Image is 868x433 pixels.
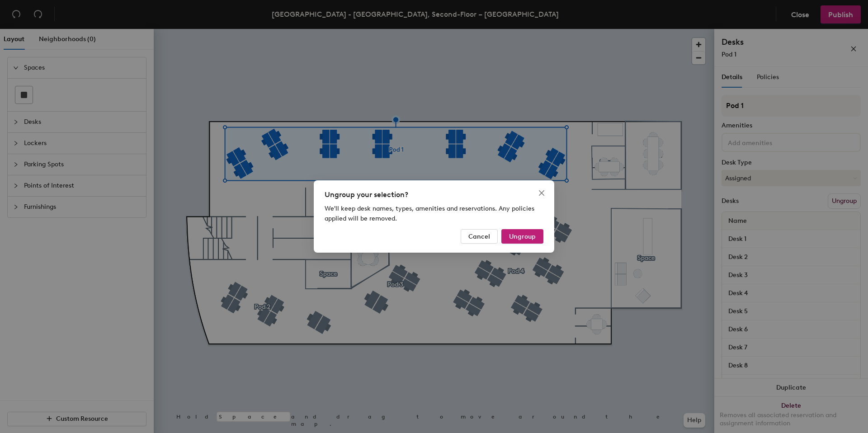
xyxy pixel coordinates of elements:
[325,205,534,222] span: We'll keep desk names, types, amenities and reservations. Any policies applied will be removed.
[538,189,545,197] span: close
[501,229,543,244] button: Ungroup
[468,233,490,240] span: Cancel
[534,186,549,200] button: Close
[509,233,536,240] span: Ungroup
[461,229,498,244] button: Cancel
[534,189,549,197] span: Close
[325,189,543,200] div: Ungroup your selection?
